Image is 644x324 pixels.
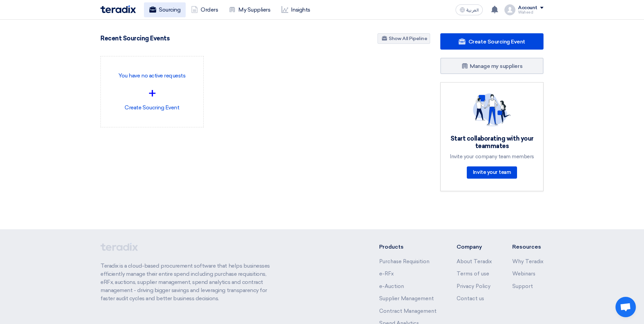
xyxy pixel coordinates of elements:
[379,271,394,277] a: e-RFx
[100,262,278,303] p: Teradix is a cloud-based procurement software that helps businesses efficiently manage their enti...
[467,166,517,179] a: Invite your team
[379,308,437,314] a: Contract Management
[512,271,535,277] a: Webinars
[223,2,276,17] a: My Suppliers
[615,297,636,317] div: Open chat
[186,2,223,17] a: Orders
[379,258,429,265] a: Purchase Requisition
[457,271,489,277] a: Terms of use
[276,2,316,17] a: Insights
[457,283,491,289] a: Privacy Policy
[379,283,404,289] a: e-Auction
[440,58,544,74] a: Manage my suppliers
[106,72,198,80] p: You have no active requests
[518,5,537,11] div: Account
[512,283,533,289] a: Support
[473,93,511,127] img: invite_your_team.svg
[449,154,535,160] div: Invite your company team members
[100,5,136,13] img: Teradix logo
[379,243,437,251] li: Products
[144,2,186,17] a: Sourcing
[106,62,198,122] div: Create Soucring Event
[457,258,492,265] a: About Teradix
[518,11,544,14] div: Waheed
[449,135,535,150] div: Start collaborating with your teammates
[106,83,198,104] div: +
[379,295,434,302] a: Supplier Management
[512,243,544,251] li: Resources
[504,4,515,15] img: profile_test.png
[457,295,484,302] a: Contact us
[468,38,525,45] span: Create Sourcing Event
[378,33,430,44] a: Show All Pipeline
[100,35,169,42] h4: Recent Sourcing Events
[466,8,479,13] span: العربية
[512,258,544,265] a: Why Teradix
[456,4,483,15] button: العربية
[457,243,492,251] li: Company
